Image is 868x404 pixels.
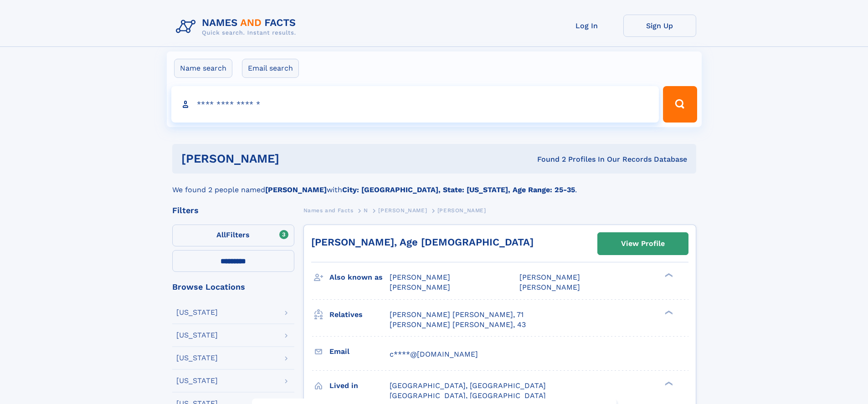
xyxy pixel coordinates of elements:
[176,309,218,316] div: [US_STATE]
[378,207,427,214] span: [PERSON_NAME]
[519,283,580,291] span: [PERSON_NAME]
[621,233,665,254] div: View Profile
[598,233,688,255] a: View Profile
[342,185,575,194] b: City: [GEOGRAPHIC_DATA], State: [US_STATE], Age Range: 25-35
[390,320,526,330] a: [PERSON_NAME] [PERSON_NAME], 43
[181,153,408,164] h1: [PERSON_NAME]
[172,283,294,291] div: Browse Locations
[172,15,303,39] img: Logo Names and Facts
[172,174,696,195] div: We found 2 people named with .
[550,15,623,37] a: Log In
[329,270,390,285] h3: Also known as
[364,205,368,216] a: N
[329,307,390,322] h3: Relatives
[663,380,673,386] div: ❯
[378,205,427,216] a: [PERSON_NAME]
[329,344,390,359] h3: Email
[408,154,687,164] div: Found 2 Profiles In Our Records Database
[663,272,673,278] div: ❯
[519,273,580,281] span: [PERSON_NAME]
[242,59,299,78] label: Email search
[171,86,659,123] input: search input
[265,185,327,194] b: [PERSON_NAME]
[176,377,218,384] div: [US_STATE]
[176,332,218,339] div: [US_STATE]
[390,310,524,320] a: [PERSON_NAME] [PERSON_NAME], 71
[390,273,450,281] span: [PERSON_NAME]
[172,225,294,246] label: Filters
[390,381,546,390] span: [GEOGRAPHIC_DATA], [GEOGRAPHIC_DATA]
[663,309,673,315] div: ❯
[176,354,218,362] div: [US_STATE]
[174,59,232,78] label: Name search
[437,207,486,214] span: [PERSON_NAME]
[663,86,697,123] button: Search Button
[623,15,696,37] a: Sign Up
[303,205,354,216] a: Names and Facts
[216,230,226,239] span: All
[311,236,534,248] a: [PERSON_NAME], Age [DEMOGRAPHIC_DATA]
[390,283,450,291] span: [PERSON_NAME]
[390,391,546,400] span: [GEOGRAPHIC_DATA], [GEOGRAPHIC_DATA]
[364,207,368,214] span: N
[172,206,294,215] div: Filters
[329,378,390,394] h3: Lived in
